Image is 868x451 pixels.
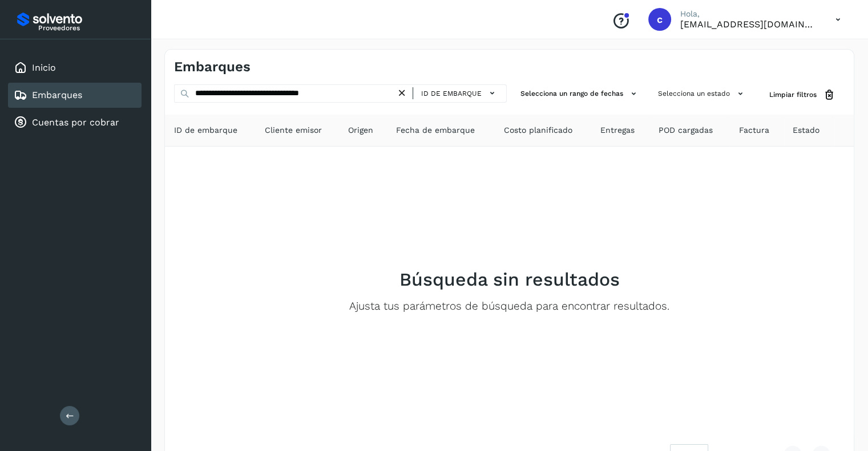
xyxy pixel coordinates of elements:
p: Proveedores [38,24,137,32]
span: Cliente emisor [265,124,322,136]
button: Selecciona un rango de fechas [516,84,644,103]
span: Entregas [600,124,635,136]
button: ID de embarque [418,85,502,101]
h2: Búsqueda sin resultados [399,269,620,290]
p: Hola, [680,9,817,19]
span: Limpiar filtros [769,90,817,100]
p: comercializacion@a3vlogistics.com [680,19,817,30]
span: Costo planificado [504,124,572,136]
p: Ajusta tus parámetros de búsqueda para encontrar resultados. [349,300,669,313]
span: Fecha de embarque [396,124,475,136]
div: Inicio [8,55,142,80]
span: Factura [739,124,769,136]
div: Embarques [8,83,142,108]
a: Inicio [32,62,56,73]
button: Limpiar filtros [760,84,845,105]
a: Embarques [32,90,82,100]
div: Cuentas por cobrar [8,110,142,135]
button: Selecciona un estado [653,84,751,103]
span: Estado [793,124,819,136]
span: POD cargadas [659,124,713,136]
span: Origen [348,124,373,136]
span: ID de embarque [174,124,237,136]
span: ID de embarque [421,88,482,99]
a: Cuentas por cobrar [32,117,119,128]
h4: Embarques [174,59,251,75]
